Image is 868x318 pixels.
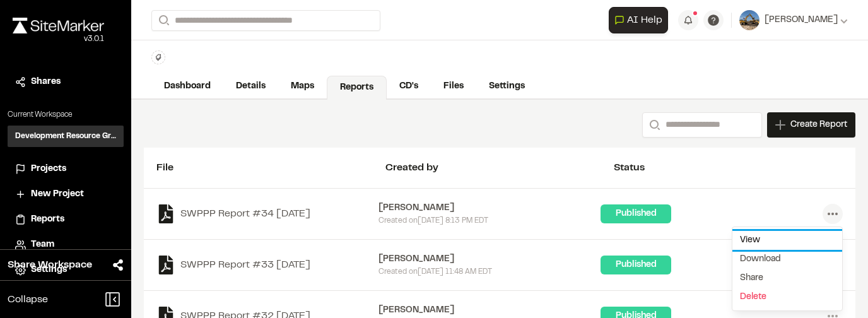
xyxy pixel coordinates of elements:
div: Status [614,160,843,175]
div: File [156,160,385,175]
a: New Project [15,187,116,201]
a: Shares [15,75,116,89]
a: Details [223,74,278,98]
span: Reports [31,213,64,227]
h3: Development Resource Group [15,131,116,142]
a: SWPPP Report #33 [DATE] [156,256,378,274]
div: Oh geez...please don't... [13,33,104,45]
button: Open AI Assistant [609,7,668,33]
a: Maps [278,74,327,98]
a: Download [732,250,842,269]
span: [PERSON_NAME] [765,13,838,27]
a: Reports [327,76,387,100]
div: Published [601,204,671,223]
p: Current Workspace [8,109,124,121]
div: Created by [385,160,614,175]
div: Share [732,269,842,288]
div: Created on [DATE] 8:13 PM EDT [378,215,601,227]
a: View [732,231,842,250]
img: User [739,10,759,30]
a: Files [431,74,476,98]
span: AI Help [627,13,662,28]
button: Search [151,10,174,31]
a: SWPPP Report #34 [DATE] [156,204,378,223]
div: [PERSON_NAME] [378,303,601,317]
a: CD's [387,74,431,98]
div: Open AI Assistant [609,7,673,33]
span: New Project [31,187,84,201]
div: Published [601,256,671,274]
span: Projects [31,162,66,176]
div: [PERSON_NAME] [378,252,601,266]
span: Shares [31,75,61,89]
a: Team [15,238,116,252]
a: Delete [732,288,842,307]
a: Projects [15,162,116,176]
span: Collapse [8,292,48,307]
img: rebrand.png [13,18,104,33]
button: Search [642,112,665,138]
a: Settings [476,74,537,98]
a: Dashboard [151,74,223,98]
span: Share Workspace [8,257,92,273]
div: Created on [DATE] 11:48 AM EDT [378,266,601,278]
button: Edit Tags [151,50,165,64]
span: Create Report [790,118,847,132]
span: Team [31,238,54,252]
button: [PERSON_NAME] [739,10,848,30]
a: Reports [15,213,116,227]
div: [PERSON_NAME] [378,201,601,215]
